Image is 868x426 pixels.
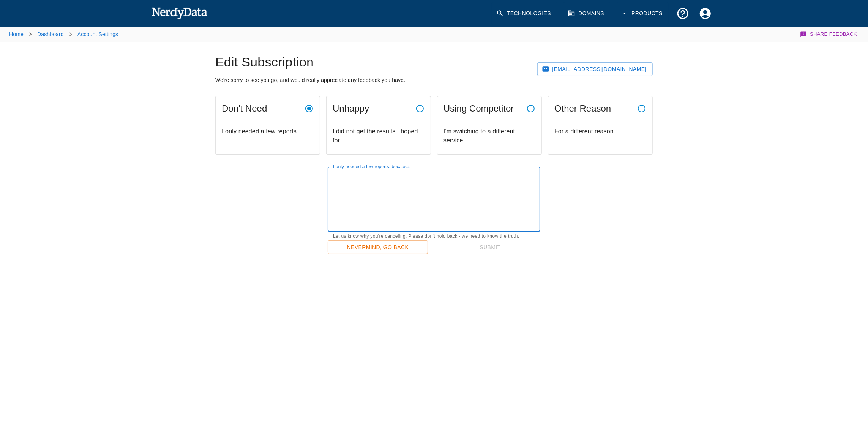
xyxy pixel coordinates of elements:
img: NerdyData.com [152,5,207,21]
span: Using Competitor [443,103,523,115]
p: For a different reason [554,127,646,136]
span: Other Reason [554,103,634,115]
h6: We're sorry to see you go, and would really appreciate any feedback you have. [215,76,466,84]
p: I only needed a few reports [222,127,314,136]
label: I only needed a few reports, because: [333,163,410,170]
button: Support and Documentation [672,2,694,25]
button: Share Feedback [799,27,859,42]
a: Home [9,31,24,37]
span: Unhappy [333,103,412,115]
span: Don't Need [222,103,301,115]
p: I did not get the results I hoped for [333,127,425,145]
p: Let us know why you're canceling. Please don't hold back - we need to know the truth. [333,233,535,240]
button: Products [616,2,669,25]
a: Technologies [492,2,557,25]
nav: breadcrumb [9,27,118,42]
iframe: Drift Widget Chat Controller [830,372,859,401]
p: I'm switching to a different service [443,127,535,145]
h1: Edit Subscription [215,54,466,70]
a: Dashboard [37,31,64,37]
a: Domains [563,2,610,25]
a: Nevermind, Go Back [328,240,428,254]
button: Account Settings [694,2,716,25]
a: [EMAIL_ADDRESS][DOMAIN_NAME] [537,62,653,76]
a: Account Settings [77,31,118,37]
